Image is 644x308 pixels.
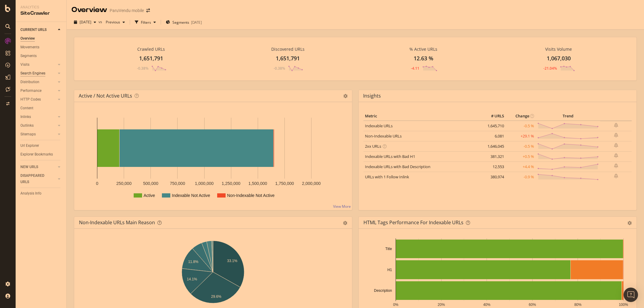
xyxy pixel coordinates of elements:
h4: Active / Not Active URLs [79,92,132,100]
td: -0.9 % [506,172,536,182]
div: arrow-right-arrow-left [146,8,150,13]
text: H1 [387,268,392,272]
div: 1,067,030 [547,55,571,62]
div: Explorer Bookmarks [20,151,53,158]
div: Performance [20,88,41,94]
a: 2xx URLs [365,143,381,149]
div: Filters [141,20,151,25]
div: bell-plus [614,123,618,128]
h4: Insights [363,92,381,100]
div: CURRENT URLS [20,27,47,33]
text: 2,000,000 [302,181,320,186]
td: 6,081 [481,131,506,141]
button: Previous [103,17,127,27]
text: 0% [393,303,399,307]
div: -0.38% [137,66,148,71]
a: Content [20,105,62,111]
text: 1,750,000 [275,181,294,186]
button: [DATE] [71,17,99,27]
div: Content [20,105,33,111]
text: Description [374,288,392,293]
div: 1,651,791 [276,55,300,62]
a: URLs with 1 Follow Inlink [365,174,409,180]
div: DISAPPEARED URLS [20,173,51,185]
th: # URLS [481,112,506,121]
div: Sitemaps [20,131,36,137]
div: Distribution [20,79,39,85]
div: Crawled URLs [137,46,165,52]
div: Outlinks [20,122,34,129]
div: HTML Tags Performance for Indexable URLs [363,219,463,225]
td: 381,321 [481,151,506,162]
span: Segments [172,20,189,25]
a: Overview [20,35,62,42]
text: 500,000 [143,181,158,186]
div: bell-plus [614,174,618,178]
a: Distribution [20,79,56,85]
td: 1,646,045 [481,141,506,151]
div: Discovered URLs [271,46,305,52]
td: 380,974 [481,172,506,182]
div: Overview [71,5,107,15]
th: Change [506,112,536,121]
div: Analytics [20,5,62,10]
a: View More [333,204,351,209]
div: Segments [20,53,37,59]
div: [DATE] [191,20,202,25]
button: Filters [132,17,158,27]
a: Outlinks [20,122,56,129]
a: Indexable URLs [365,123,393,128]
text: Active [144,193,155,198]
div: gear [343,221,347,225]
div: % Active URLs [409,46,437,52]
div: Search Engines [20,70,45,77]
div: Inlinks [20,114,31,120]
div: gear [627,221,632,225]
a: Visits [20,62,56,68]
text: 14.1% [187,277,197,281]
a: Indexable URLs with Bad H1 [365,154,415,159]
div: bell-plus [614,163,618,168]
text: 1,250,000 [222,181,240,186]
svg: A chart. [79,238,347,308]
a: Search Engines [20,70,56,77]
div: ParuVendu mobile [110,8,144,14]
text: 20% [438,303,445,307]
div: HTTP Codes [20,96,41,103]
div: 12.63 % [414,55,433,62]
text: 40% [483,303,491,307]
td: +0.5 % [506,151,536,162]
a: DISAPPEARED URLS [20,173,56,185]
text: 100% [619,303,628,307]
span: 2025 Sep. 12th [80,20,91,25]
text: 1,500,000 [248,181,267,186]
td: -0.5 % [506,121,536,131]
div: Movements [20,44,39,50]
div: Analysis Info [20,190,41,197]
div: NEW URLS [20,164,38,170]
th: Trend [536,112,600,121]
svg: A chart. [363,238,632,308]
div: bell-plus [614,153,618,158]
text: 1,000,000 [195,181,214,186]
i: Options [343,94,348,98]
text: 60% [529,303,536,307]
a: Segments [20,53,62,59]
div: Non-Indexable URLs Main Reason [79,219,155,225]
a: Analysis Info [20,190,62,197]
div: -4.11 [411,66,419,71]
td: 12,553 [481,162,506,172]
td: 1,645,710 [481,121,506,131]
div: Open Intercom Messenger [624,288,638,302]
a: Explorer Bookmarks [20,151,62,158]
a: CURRENT URLS [20,27,56,33]
div: Overview [20,35,35,42]
div: bell-plus [614,143,618,148]
div: SiteCrawler [20,10,62,17]
div: bell-plus [614,133,618,137]
span: vs [99,19,103,24]
th: Metric [363,112,481,121]
a: Url Explorer [20,143,62,149]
